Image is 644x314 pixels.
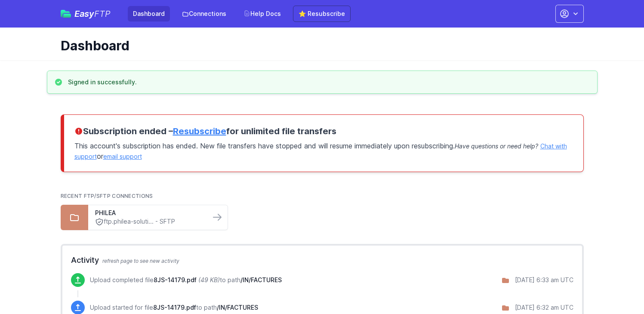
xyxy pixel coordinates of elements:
h2: Recent FTP/SFTP Connections [61,193,584,200]
span: 8JS-14179.pdf [154,276,197,283]
i: (49 KB) [198,276,220,283]
a: PHILEA [95,209,203,217]
a: ftp.philea-soluti... - SFTP [95,217,203,226]
span: /IN/FACTURES [240,276,282,283]
p: Upload completed file to path [90,276,282,284]
h2: Activity [71,254,573,266]
div: [DATE] 6:33 am UTC [515,276,573,284]
span: Have questions or need help? [455,142,538,150]
a: Dashboard [128,6,170,22]
span: Easy [74,9,111,18]
a: Resubscribe [173,126,226,136]
p: Upload started for file to path [90,303,258,312]
a: Connections [177,6,231,22]
h3: Subscription ended – for unlimited file transfers [74,125,573,137]
a: Help Docs [238,6,286,22]
div: [DATE] 6:32 am UTC [515,303,573,312]
h3: Signed in successfully. [68,78,137,86]
img: easyftp_logo.png [61,10,71,18]
span: FTP [94,9,111,19]
a: ⭐ Resubscribe [293,6,351,22]
p: This account's subscription has ended. New file transfers have stopped and will resume immediatel... [74,137,573,161]
a: email support [103,153,142,160]
span: 8JS-14179.pdf [153,304,196,311]
h1: Dashboard [61,38,577,53]
span: refresh page to see new activity [102,258,179,264]
span: /IN/FACTURES [217,304,258,311]
a: EasyFTP [61,9,111,18]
